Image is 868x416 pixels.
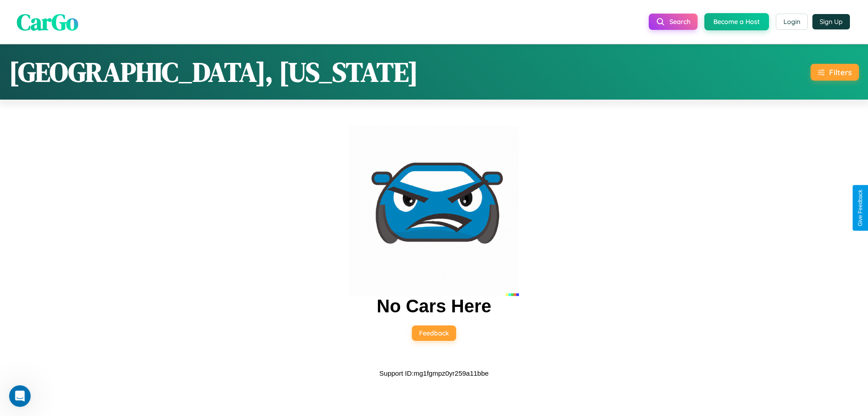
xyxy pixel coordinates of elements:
button: Login [776,14,808,30]
button: Search [649,14,698,30]
div: Filters [829,67,852,77]
img: car [349,126,519,296]
button: Sign Up [812,14,850,29]
h2: No Cars Here [377,296,491,316]
button: Feedback [412,325,456,341]
h1: [GEOGRAPHIC_DATA], [US_STATE] [9,53,418,91]
button: Become a Host [704,13,769,30]
div: Give Feedback [857,190,863,226]
p: Support ID: mg1fgmpz0yr259a11bbe [379,367,489,379]
button: Filters [811,64,859,81]
span: CarGo [17,6,78,37]
span: Search [670,18,690,26]
iframe: Intercom live chat [9,385,31,407]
